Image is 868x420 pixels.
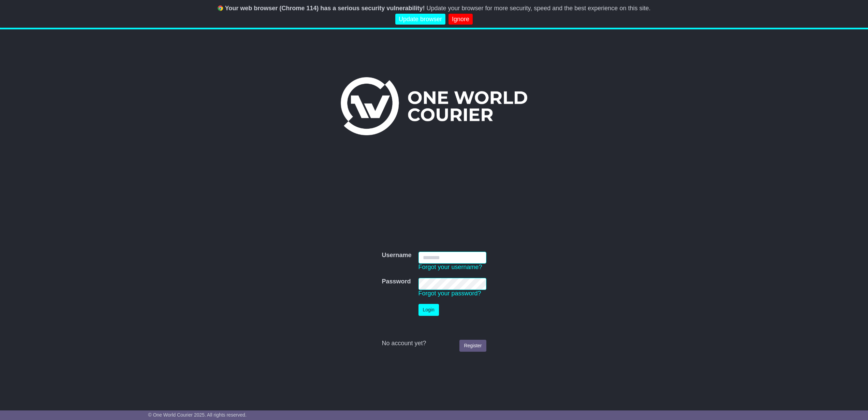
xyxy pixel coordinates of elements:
[225,5,425,12] b: Your web browser (Chrome 114) has a serious security vulnerability!
[395,14,445,25] a: Update browser
[448,14,473,25] a: Ignore
[459,340,486,352] a: Register
[418,290,481,297] a: Forgot your password?
[382,278,411,285] label: Password
[382,340,486,347] div: No account yet?
[382,252,411,259] label: Username
[148,412,247,418] span: © One World Courier 2025. All rights reserved.
[418,304,439,316] button: Login
[418,264,482,270] a: Forgot your username?
[426,5,650,12] span: Update your browser for more security, speed and the best experience on this site.
[341,77,527,135] img: One World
